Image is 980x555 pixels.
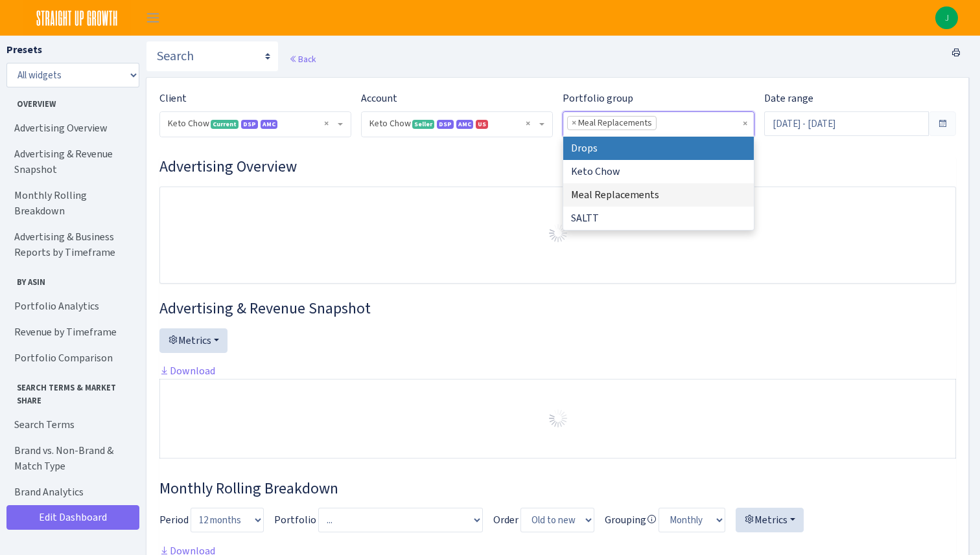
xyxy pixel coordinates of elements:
[563,91,633,106] label: Portfolio group
[6,479,136,505] a: Brand Analytics
[567,116,657,130] li: Meal Replacements
[274,512,316,528] label: Portfolio
[362,112,552,137] span: Keto Chow <span class="badge badge-success">Seller</span><span class="badge badge-primary">DSP</s...
[211,120,239,129] span: Current
[736,508,804,532] button: Metrics
[6,438,136,479] a: Brand vs. Non-Brand & Match Type
[935,6,958,29] a: J
[476,120,488,129] span: US
[160,112,351,137] span: Keto Chow <span class="badge badge-success">Current</span><span class="badge badge-primary">DSP</...
[361,91,397,106] label: Account
[159,91,187,106] label: Client
[159,364,215,378] a: Download
[159,512,189,528] label: Period
[493,512,519,528] label: Order
[563,207,754,230] li: SALTT
[137,7,169,28] button: Toggle navigation
[412,120,434,129] span: Seller
[261,120,277,129] span: AMC
[241,120,258,129] span: DSP
[159,299,956,318] h3: Widget #2
[369,117,537,130] span: Keto Chow <span class="badge badge-success">Seller</span><span class="badge badge-primary">DSP</s...
[6,115,136,141] a: Advertising Overview
[159,157,956,176] h3: Widget #1
[6,293,136,319] a: Portfolio Analytics
[764,91,813,106] label: Date range
[563,160,754,183] li: Keto Chow
[6,319,136,345] a: Revenue by Timeframe
[6,183,136,224] a: Monthly Rolling Breakdown
[563,137,754,160] li: Drops
[548,223,568,244] img: Preloader
[7,93,135,110] span: Overview
[563,183,754,207] li: Meal Replacements
[935,6,958,29] img: Jared
[6,224,136,266] a: Advertising & Business Reports by Timeframe
[289,53,316,65] a: Back
[548,408,568,429] img: Preloader
[6,412,136,438] a: Search Terms
[6,505,139,530] a: Edit Dashboard
[6,141,136,183] a: Advertising & Revenue Snapshot
[168,117,335,130] span: Keto Chow <span class="badge badge-success">Current</span><span class="badge badge-primary">DSP</...
[572,117,576,130] span: ×
[324,117,329,130] span: Remove all items
[6,345,136,371] a: Portfolio Comparison
[6,42,42,58] label: Presets
[743,117,747,130] span: Remove all items
[159,328,227,353] button: Metrics
[605,512,657,528] label: Grouping
[456,120,473,129] span: AMC
[7,376,135,406] span: Search Terms & Market Share
[437,120,454,129] span: DSP
[7,271,135,288] span: By ASIN
[526,117,530,130] span: Remove all items
[159,479,956,498] h3: Widget #38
